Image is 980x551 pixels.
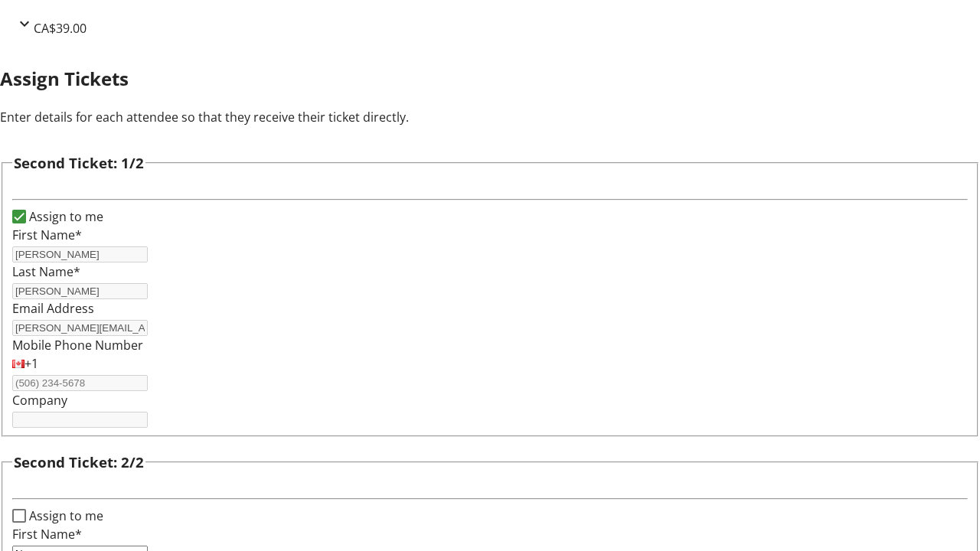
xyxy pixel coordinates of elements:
[26,207,103,226] label: Assign to me
[14,452,144,473] h3: Second Ticket: 2/2
[12,526,82,543] label: First Name*
[12,227,82,243] label: First Name*
[12,392,67,409] label: Company
[12,375,148,391] input: (506) 234-5678
[14,152,144,174] h3: Second Ticket: 1/2
[12,337,143,354] label: Mobile Phone Number
[34,20,87,37] span: CA$39.00
[12,263,80,280] label: Last Name*
[26,507,103,525] label: Assign to me
[12,300,94,317] label: Email Address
